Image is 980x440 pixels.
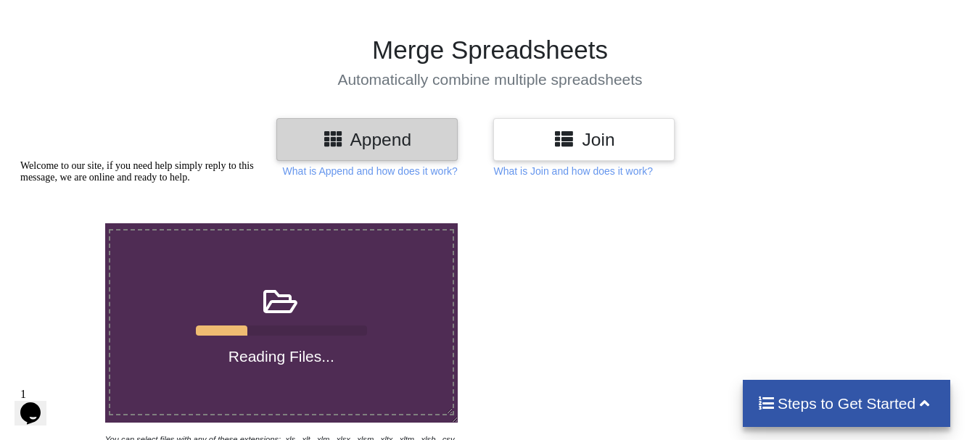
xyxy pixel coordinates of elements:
h3: Append [287,129,447,150]
iframe: chat widget [15,382,61,426]
h3: Join [504,129,664,150]
span: Welcome to our site, if you need help simply reply to this message, we are online and ready to help. [6,6,239,28]
iframe: chat widget [15,154,276,375]
h4: Reading Files... [110,347,453,365]
div: Welcome to our site, if you need help simply reply to this message, we are online and ready to help. [6,6,267,29]
h4: Steps to Get Started [757,394,936,412]
p: What is Append and how does it work? [283,164,458,178]
p: What is Join and how does it work? [493,164,652,178]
